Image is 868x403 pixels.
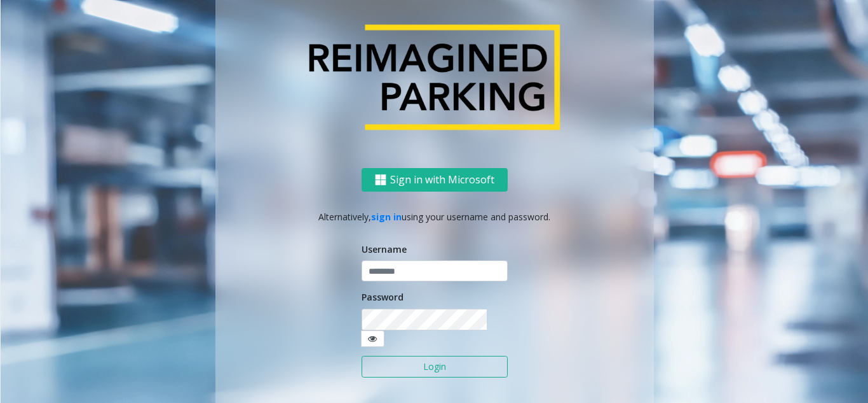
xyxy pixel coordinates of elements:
[362,243,407,257] label: Username
[362,291,403,304] label: Password
[371,211,402,223] a: sign in
[362,168,508,192] button: Sign in with Microsoft
[228,211,641,224] p: Alternatively, using your username and password.
[362,356,508,378] button: Login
